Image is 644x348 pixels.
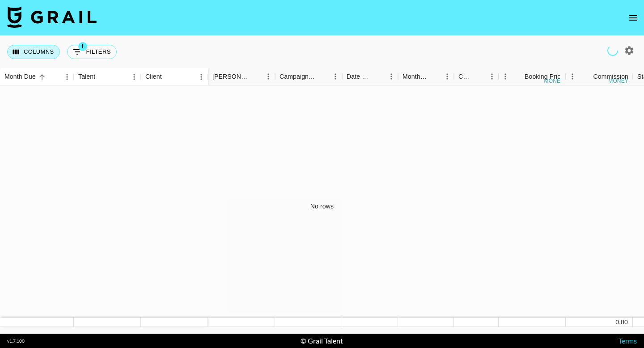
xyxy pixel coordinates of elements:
[606,44,619,56] span: Refreshing users, talent, clients, campaigns, managers...
[347,68,372,85] div: Date Created
[473,70,485,83] button: Sort
[608,78,628,84] div: money
[78,68,95,85] div: Talent
[275,68,342,85] div: Campaign (Type)
[280,68,316,85] div: Campaign (Type)
[127,70,141,84] button: Menu
[316,70,329,83] button: Sort
[580,70,593,83] button: Sort
[454,68,499,85] div: Currency
[372,70,385,83] button: Sort
[619,336,637,345] a: Terms
[428,70,441,83] button: Sort
[512,70,525,83] button: Sort
[74,68,141,85] div: Talent
[566,318,633,327] div: 0.00
[7,6,97,28] img: Grail Talent
[385,70,398,83] button: Menu
[624,9,642,27] button: open drawer
[398,68,454,85] div: Month Due
[7,338,25,344] div: v 1.7.100
[262,70,275,83] button: Menu
[208,68,275,85] div: Booker
[67,45,117,59] button: Show filters
[162,71,174,83] button: Sort
[36,71,48,83] button: Sort
[329,70,342,83] button: Menu
[342,68,398,85] div: Date Created
[499,70,512,83] button: Menu
[441,70,454,83] button: Menu
[544,78,564,84] div: money
[525,68,564,85] div: Booking Price
[249,70,262,83] button: Sort
[78,42,87,51] span: 1
[95,71,108,83] button: Sort
[566,70,579,83] button: Menu
[195,70,208,84] button: Menu
[301,336,343,345] div: © Grail Talent
[141,68,208,85] div: Client
[7,45,60,59] button: Select columns
[593,68,628,85] div: Commission
[458,68,473,85] div: Currency
[402,68,428,85] div: Month Due
[485,70,499,83] button: Menu
[212,68,249,85] div: [PERSON_NAME]
[4,68,36,85] div: Month Due
[60,70,74,84] button: Menu
[145,68,162,85] div: Client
